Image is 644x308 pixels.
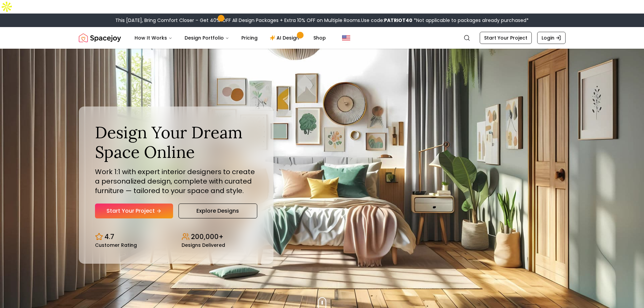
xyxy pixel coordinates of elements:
p: 4.7 [104,232,114,241]
a: Spacejoy [79,31,121,45]
img: United States [342,34,350,42]
small: Customer Rating [95,243,137,247]
button: How It Works [129,31,178,45]
a: Explore Designs [178,204,257,218]
span: Use code: [361,17,412,24]
span: *Not applicable to packages already purchased* [412,17,529,24]
a: Start Your Project [95,204,173,218]
img: Spacejoy Logo [79,31,121,45]
h1: Design Your Dream Space Online [95,123,257,162]
nav: Global [79,27,566,49]
p: Work 1:1 with expert interior designers to create a personalized design, complete with curated fu... [95,167,257,195]
b: PATRIOT40 [384,17,412,24]
div: This [DATE], Bring Comfort Closer – Get 40% OFF All Design Packages + Extra 10% OFF on Multiple R... [115,17,529,24]
a: Start Your Project [480,32,532,44]
a: Pricing [236,31,263,45]
a: Login [537,32,566,44]
button: Design Portfolio [179,31,235,45]
div: Design stats [95,227,257,247]
nav: Main [129,31,331,45]
small: Designs Delivered [182,243,225,247]
p: 200,000+ [191,232,223,241]
a: Shop [308,31,331,45]
a: AI Design [264,31,307,45]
